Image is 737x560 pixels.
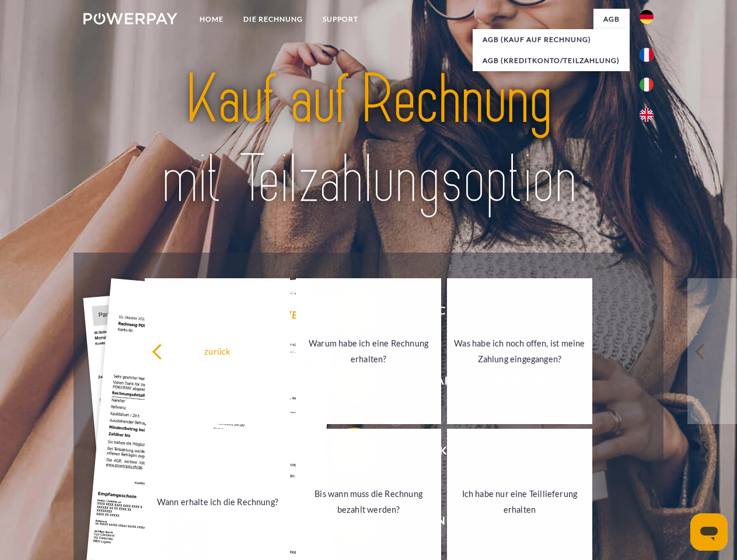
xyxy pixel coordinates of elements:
[303,335,434,367] div: Warum habe ich eine Rechnung erhalten?
[454,486,585,517] div: Ich habe nur eine Teillieferung erhalten
[190,9,233,30] a: Home
[640,108,654,122] img: en
[233,9,313,30] a: DIE RECHNUNG
[83,13,177,24] img: logo-powerpay-white.svg
[473,50,630,71] a: AGB (Kreditkonto/Teilzahlung)
[447,278,592,424] a: Was habe ich noch offen, ist meine Zahlung eingegangen?
[152,343,283,359] div: zurück
[454,335,585,367] div: Was habe ich noch offen, ist meine Zahlung eingegangen?
[690,513,728,551] iframe: Button to launch messaging window
[640,78,654,92] img: it
[593,9,630,30] a: agb
[152,494,283,509] div: Wann erhalte ich die Rechnung?
[313,9,368,30] a: SUPPORT
[303,486,434,517] div: Bis wann muss die Rechnung bezahlt werden?
[640,10,654,24] img: de
[640,48,654,62] img: fr
[473,29,630,50] a: AGB (Kauf auf Rechnung)
[111,56,626,223] img: title-powerpay_de.svg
